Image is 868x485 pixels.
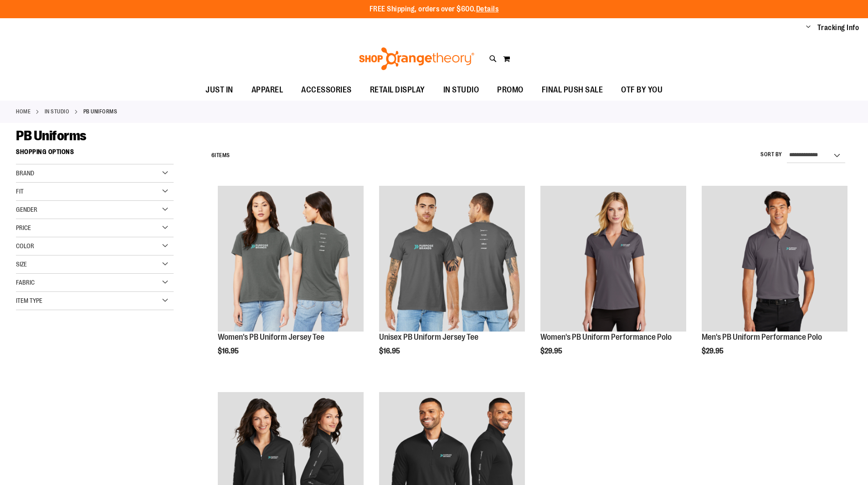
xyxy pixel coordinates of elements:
[379,186,525,333] a: Unisex PB Uniform Jersey Tee
[196,80,242,101] a: JUST IN
[702,332,822,342] a: Men's PB Uniform Performance Polo
[218,186,364,333] a: PB Uniform Jersey Tee
[16,219,174,237] div: Price
[817,23,859,33] a: Tracking Info
[443,80,479,100] span: IN STUDIO
[361,80,434,101] a: RETAIL DISPLAY
[16,297,42,304] span: Item Type
[540,347,564,355] span: $29.95
[375,181,529,379] div: product
[612,80,672,101] a: OTF BY YOU
[16,255,174,274] div: Size
[301,80,352,100] span: ACCESSORIES
[211,148,230,163] h2: Items
[16,201,174,219] div: Gender
[697,181,852,379] div: product
[16,292,174,310] div: Item Type
[702,186,847,332] img: PB Uniform Peformance Polo
[370,4,499,15] p: FREE Shipping, orders over $600.
[211,152,215,158] span: 6
[16,107,31,116] a: Home
[379,186,525,332] img: Unisex PB Uniform Jersey Tee
[16,237,174,255] div: Color
[542,80,603,100] span: FINAL PUSH SALE
[702,347,725,355] span: $29.95
[242,80,293,101] a: APPAREL
[540,186,686,333] a: Women's PB Uniform Performance Polo
[16,274,174,292] div: Fabric
[16,224,31,231] span: Price
[16,279,35,286] span: Fabric
[16,188,24,195] span: Fit
[536,181,691,379] div: product
[16,206,37,213] span: Gender
[379,332,478,342] a: Unisex PB Uniform Jersey Tee
[434,80,488,100] a: IN STUDIO
[540,332,672,342] a: Women's PB Uniform Performance Polo
[45,107,70,116] a: IN STUDIO
[497,80,524,100] span: PROMO
[379,347,401,355] span: $16.95
[16,144,174,164] strong: Shopping Options
[213,181,368,379] div: product
[540,186,686,332] img: Women's PB Uniform Performance Polo
[16,164,174,183] div: Brand
[218,332,324,342] a: Women's PB Uniform Jersey Tee
[16,169,34,177] span: Brand
[760,151,782,158] label: Sort By
[16,128,87,143] span: PB Uniforms
[370,80,425,100] span: RETAIL DISPLAY
[488,80,533,101] a: PROMO
[16,242,34,250] span: Color
[621,80,663,100] span: OTF BY YOU
[476,5,499,13] a: Details
[218,347,240,355] span: $16.95
[702,186,847,333] a: PB Uniform Peformance Polo
[252,80,283,100] span: APPAREL
[205,80,233,100] span: JUST IN
[218,186,364,332] img: PB Uniform Jersey Tee
[358,47,476,70] img: Shop Orangetheory
[292,80,361,101] a: ACCESSORIES
[533,80,612,101] a: FINAL PUSH SALE
[16,260,27,268] span: Size
[16,183,174,201] div: Fit
[83,107,118,116] strong: PB Uniforms
[806,23,811,32] button: Account menu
